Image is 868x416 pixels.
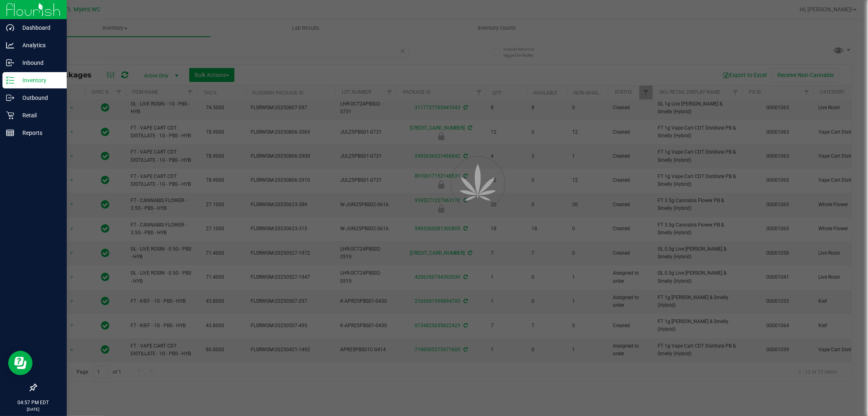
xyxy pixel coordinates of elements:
iframe: Resource center [8,351,33,375]
inline-svg: Analytics [6,41,14,49]
p: 04:57 PM EDT [4,399,63,406]
p: Inbound [14,58,63,68]
inline-svg: Inbound [6,59,14,67]
p: [DATE] [4,406,63,412]
inline-svg: Outbound [6,94,14,102]
p: Analytics [14,40,63,50]
inline-svg: Inventory [6,76,14,84]
p: Retail [14,110,63,120]
inline-svg: Dashboard [6,24,14,32]
inline-svg: Retail [6,111,14,119]
p: Dashboard [14,23,63,33]
p: Inventory [14,75,63,85]
p: Outbound [14,93,63,103]
inline-svg: Reports [6,129,14,137]
p: Reports [14,128,63,138]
